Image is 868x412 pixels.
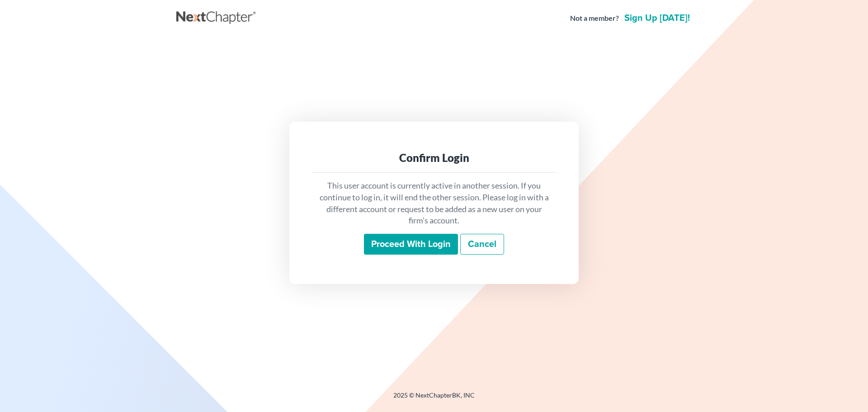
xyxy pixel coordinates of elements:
[176,391,692,407] div: 2025 © NextChapterBK, INC
[364,234,458,255] input: Proceed with login
[318,151,550,165] div: Confirm Login
[570,13,619,24] strong: Not a member?
[318,180,550,227] p: This user account is currently active in another session. If you continue to log in, it will end ...
[460,234,504,255] a: Cancel
[623,14,692,23] a: Sign up [DATE]!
